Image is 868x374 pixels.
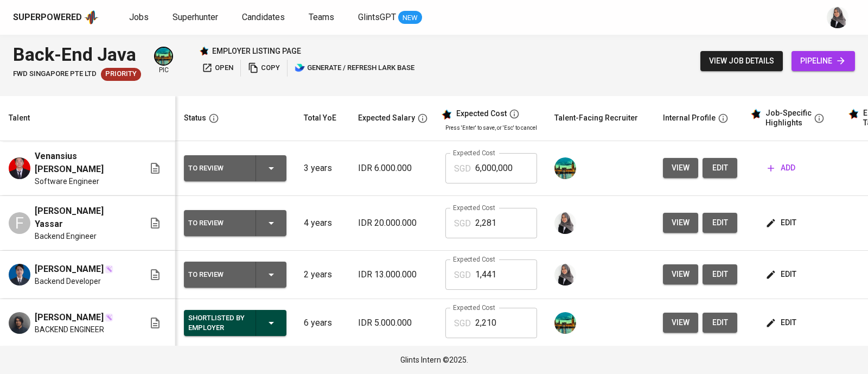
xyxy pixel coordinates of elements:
span: view job details [709,54,774,68]
span: edit [768,268,796,281]
p: 4 years [304,217,341,230]
span: view [672,161,690,175]
div: Shortlisted by Employer [188,311,247,335]
div: Expected Salary [358,111,415,125]
span: add [768,161,795,175]
button: copy [245,60,283,77]
img: glints_star.svg [750,109,761,119]
p: employer listing page [212,46,301,56]
div: Talent-Facing Recruiter [554,111,638,125]
span: edit [711,316,729,329]
p: 3 years [304,162,341,175]
span: Software Engineer [35,176,99,187]
img: lark [295,62,305,73]
button: edit [703,158,737,178]
span: generate / refresh lark base [295,62,414,74]
p: SGD [454,317,471,330]
div: Talent [9,111,30,125]
img: a5d44b89-0c59-4c54-99d0-a63b29d42bd3.jpg [155,48,172,65]
span: Venansius [PERSON_NAME] [35,150,131,176]
a: Superhunter [173,11,220,24]
p: 2 years [304,268,341,281]
img: app logo [84,9,99,26]
img: magic_wand.svg [105,265,113,274]
span: Jobs [129,12,149,22]
span: edit [768,216,796,230]
div: Superpowered [13,11,82,24]
div: Job-Specific Highlights [765,109,812,128]
span: copy [248,62,280,74]
a: Superpoweredapp logo [13,9,99,26]
p: IDR 13.000.000 [358,268,428,281]
span: FWD Singapore Pte Ltd [13,69,97,79]
button: edit [703,213,737,233]
button: add [763,158,800,178]
a: GlintsGPT NEW [358,11,422,24]
span: view [672,268,690,281]
button: To Review [184,210,286,236]
div: To Review [188,161,247,175]
button: view [663,158,698,178]
div: To Review [188,268,247,282]
span: Backend Engineer [35,231,97,242]
div: Status [184,111,206,125]
span: edit [711,216,729,230]
span: BACKEND ENGINEER [35,324,104,335]
a: pipeline [792,51,855,71]
span: GlintsGPT [358,12,396,22]
button: edit [763,213,801,233]
span: Superhunter [173,12,218,22]
div: pic [154,47,173,75]
span: open [202,62,233,74]
p: SGD [454,217,471,230]
img: a5d44b89-0c59-4c54-99d0-a63b29d42bd3.jpg [554,157,576,179]
span: edit [768,316,796,329]
button: To Review [184,262,286,288]
span: pipeline [800,54,846,68]
span: Teams [309,12,334,22]
span: Backend Developer [35,276,101,287]
div: New Job received from Demand Team [101,68,141,81]
p: IDR 6.000.000 [358,162,428,175]
img: a5d44b89-0c59-4c54-99d0-a63b29d42bd3.jpg [554,312,576,334]
button: open [199,60,236,77]
div: Expected Cost [456,109,507,119]
a: Jobs [129,11,151,24]
span: [PERSON_NAME] [35,263,104,276]
a: Teams [309,11,336,24]
div: To Review [188,216,247,230]
img: Fredy Mordechai Marpaung [9,264,30,286]
span: [PERSON_NAME] [35,311,104,324]
span: view [672,216,690,230]
img: Glints Star [199,46,209,56]
div: Internal Profile [663,111,716,125]
p: 6 years [304,316,341,329]
span: edit [711,161,729,175]
button: edit [763,264,801,284]
p: IDR 5.000.000 [358,316,428,329]
button: edit [703,313,737,333]
button: view [663,313,698,333]
button: To Review [184,155,286,181]
button: edit [763,313,801,333]
img: glints_star.svg [441,109,452,120]
img: sinta.windasari@glints.com [827,7,848,28]
img: magic_wand.svg [105,313,113,322]
p: Press 'Enter' to save, or 'Esc' to cancel [445,124,537,132]
span: [PERSON_NAME] Yassar [35,205,131,231]
span: edit [711,268,729,281]
button: edit [703,264,737,284]
div: Back-End Java [13,41,141,68]
a: Candidates [242,11,287,24]
img: Venansius Mario Tando [9,157,30,179]
span: Priority [101,69,141,79]
p: SGD [454,269,471,282]
button: view [663,213,698,233]
div: Total YoE [304,111,336,125]
button: lark generate / refresh lark base [292,60,417,77]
